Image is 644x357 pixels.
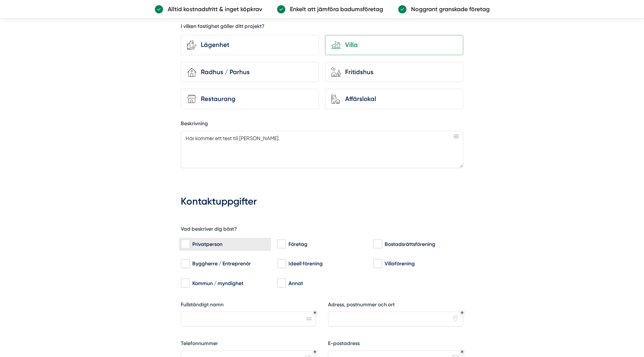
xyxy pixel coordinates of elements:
[181,225,237,235] h5: Vad beskriver dig bäst?
[461,350,464,353] div: Obligatoriskt
[461,311,464,314] div: Obligatoriskt
[181,260,189,268] input: Byggherre / Entreprenör
[163,4,262,14] p: Alltid kostnadsfritt & inget köpkrav
[328,340,463,349] label: E-postadress
[181,23,265,32] h5: I vilken fastighet gäller ditt projekt?
[181,192,463,213] h3: Kontaktuppgifter
[407,4,490,14] p: Noggrant granskade företag
[285,4,383,14] p: Enkelt att jämföra badumsföretag
[313,311,316,314] div: Obligatoriskt
[181,279,189,287] input: Kommun / myndighet
[277,240,285,248] input: Företag
[181,240,189,248] input: Privatperson
[313,350,316,353] div: Obligatoriskt
[181,120,463,129] label: Beskrivning
[373,240,382,248] input: Bostadsrättsförening
[181,301,316,310] label: Fullständigt namn
[328,301,463,310] label: Adress, postnummer och ort
[373,260,382,268] input: Villaförening
[181,340,316,349] label: Telefonnummer
[277,279,285,287] input: Annat
[277,260,285,268] input: Ideell förening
